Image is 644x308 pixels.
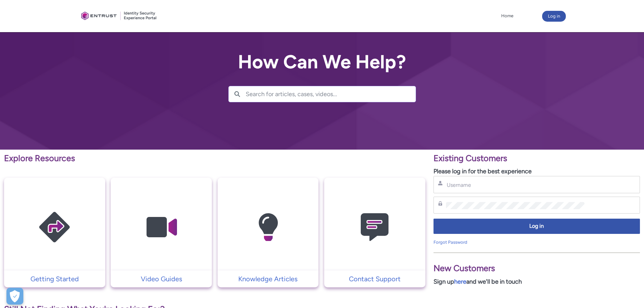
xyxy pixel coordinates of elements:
p: Video Guides [114,274,208,284]
p: Existing Customers [434,152,640,165]
button: Search [229,86,246,102]
input: Search for articles, cases, videos... [246,86,416,102]
a: Knowledge Articles [218,274,319,284]
a: Contact Support [324,274,425,284]
p: Sign up and we'll be in touch [434,277,640,286]
a: Forgot Password [434,240,467,245]
div: Cookie Preferences [6,288,23,305]
a: Home [499,11,515,21]
p: New Customers [434,262,640,275]
input: Username [446,181,584,189]
p: Knowledge Articles [221,274,315,284]
a: here [454,278,466,285]
img: Getting Started [22,191,87,264]
p: Getting Started [7,274,102,284]
h2: How Can We Help? [228,51,416,72]
p: Explore Resources [4,152,425,165]
img: Video Guides [129,191,194,264]
p: Please log in for the best experience [434,167,640,176]
button: Open Preferences [6,288,23,305]
img: Contact Support [342,191,407,264]
span: Log in [438,222,636,230]
img: Knowledge Articles [236,191,300,264]
a: Video Guides [111,274,212,284]
button: Log in [434,219,640,234]
a: Getting Started [4,274,105,284]
p: Contact Support [328,274,422,284]
button: Log in [542,11,566,22]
